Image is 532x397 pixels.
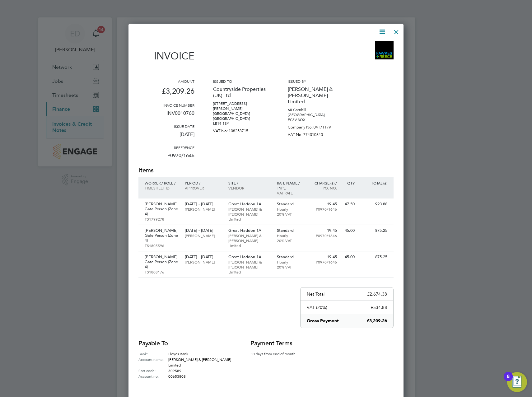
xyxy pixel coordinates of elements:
[138,103,194,108] h3: Invoice number
[228,255,271,259] p: Great Haddon 1A
[343,180,355,185] p: QTY
[185,255,222,259] p: [DATE] - [DATE]
[185,202,222,207] p: [DATE] - [DATE]
[145,269,179,274] p: TS1808176
[138,79,194,84] h3: Amount
[288,107,344,112] p: 68 Cornhill
[145,202,179,207] p: [PERSON_NAME]
[310,202,337,207] p: 19.45
[361,255,387,259] p: 875.25
[375,41,394,59] img: bromak-logo-remittance.png
[138,166,394,175] h2: Items
[310,180,337,185] p: Charge (£) /
[277,233,304,238] p: Hourly
[138,368,168,373] label: Sort code:
[185,259,222,264] p: [PERSON_NAME]
[507,372,527,392] button: Open Resource Center, 8 new notifications
[310,259,337,264] p: P0970/1646
[310,228,337,233] p: 19.45
[145,185,179,190] p: Timesheet ID
[185,185,222,190] p: Approver
[213,84,269,101] p: Countryside Properties (UK) Ltd
[307,291,324,297] p: Net Total
[288,112,344,117] p: [GEOGRAPHIC_DATA]
[145,207,179,217] p: Gate Person (Zone 4)
[145,243,179,248] p: TS1805596
[367,291,387,297] p: £2,674.38
[310,207,337,212] p: P0970/1646
[228,185,271,190] p: Vendor
[371,305,387,310] p: £534.88
[168,351,188,356] span: Lloyds Bank
[277,264,304,269] p: 20% VAT
[213,111,269,116] p: [GEOGRAPHIC_DATA]
[145,217,179,222] p: TS1799278
[138,339,232,348] h2: Payable to
[138,150,194,166] p: P0970/1646
[145,259,179,269] p: Gate Person (Zone 4)
[213,79,269,84] h3: Issued to
[228,259,271,274] p: [PERSON_NAME] & [PERSON_NAME] Limited
[307,305,327,310] p: VAT (20%)
[138,108,194,124] p: INV0010760
[168,368,181,373] span: 309589
[277,228,304,233] p: Standard
[343,228,355,233] p: 45.00
[138,145,194,150] h3: Reference
[277,202,304,207] p: Standard
[367,318,387,324] p: £3,209.26
[361,202,387,207] p: 923.88
[185,233,222,238] p: [PERSON_NAME]
[145,180,179,185] p: Worker / Role /
[277,259,304,264] p: Hourly
[277,238,304,243] p: 20% VAT
[250,339,306,348] h2: Payment terms
[138,84,194,103] p: £3,209.26
[343,255,355,259] p: 45.00
[277,212,304,217] p: 20% VAT
[277,180,304,190] p: Rate name / type
[138,351,168,357] label: Bank:
[277,255,304,259] p: Standard
[138,357,168,368] label: Account name:
[228,233,271,248] p: [PERSON_NAME] & [PERSON_NAME] Limited
[288,130,344,137] p: VAT No: 774310340
[361,180,387,185] p: Total (£)
[185,228,222,233] p: [DATE] - [DATE]
[507,376,510,385] div: 8
[310,255,337,259] p: 19.45
[213,116,269,121] p: [GEOGRAPHIC_DATA]
[185,180,222,185] p: Period /
[288,79,344,84] h3: Issued by
[145,233,179,243] p: Gate Person (Zone 4)
[228,180,271,185] p: Site /
[228,202,271,207] p: Great Haddon 1A
[310,233,337,238] p: P0970/1646
[277,190,304,195] p: VAT rate
[213,121,269,126] p: LE19 1SY
[310,185,337,190] p: Po. No.
[288,122,344,130] p: Company No: 04171179
[288,84,344,107] p: [PERSON_NAME] & [PERSON_NAME] Limited
[228,207,271,222] p: [PERSON_NAME] & [PERSON_NAME] Limited
[145,228,179,233] p: [PERSON_NAME]
[185,207,222,212] p: [PERSON_NAME]
[361,228,387,233] p: 875.25
[138,124,194,129] h3: Issue date
[228,228,271,233] p: Great Haddon 1A
[213,126,269,133] p: VAT No: 108258715
[168,374,186,379] span: 00653808
[138,373,168,379] label: Account no:
[138,129,194,145] p: [DATE]
[277,207,304,212] p: Hourly
[145,255,179,259] p: [PERSON_NAME]
[288,117,344,122] p: EC3V 3QX
[138,50,194,62] h1: Invoice
[250,351,306,357] p: 30 days from end of month
[213,101,269,111] p: [STREET_ADDRESS][PERSON_NAME]
[307,318,339,324] p: Gross Payment
[168,357,231,367] span: [PERSON_NAME] & [PERSON_NAME] Limited
[343,202,355,207] p: 47.50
